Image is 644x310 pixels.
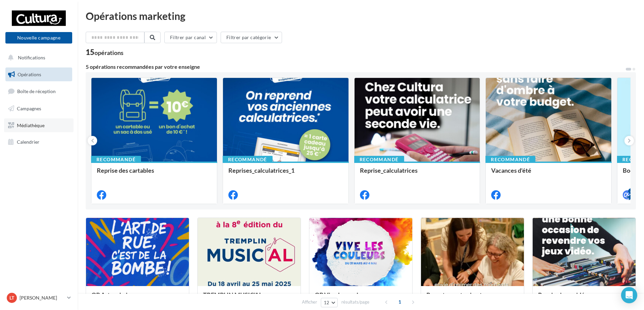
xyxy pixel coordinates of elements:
[538,291,630,305] div: Reprise jeux vidéo
[485,156,535,163] div: Recommandé
[315,291,407,305] div: OP Vive les couleurs
[17,88,56,94] span: Boîte de réception
[94,50,123,56] div: opérations
[354,156,404,163] div: Recommandé
[341,299,369,305] span: résultats/page
[491,167,606,180] div: Vacances d'été
[17,122,45,128] span: Médiathèque
[4,135,74,149] a: Calendrier
[223,156,273,163] div: Recommandé
[324,300,330,305] span: 12
[20,294,64,301] p: [PERSON_NAME]
[91,156,141,163] div: Recommandé
[164,32,217,43] button: Filtrer par canal
[4,102,74,116] a: Campagnes
[17,139,39,145] span: Calendrier
[321,298,338,307] button: 12
[4,51,71,65] button: Notifications
[9,294,14,301] span: LT
[91,291,184,305] div: OP Arts urbains
[4,67,74,82] a: Opérations
[4,84,74,98] a: Boîte de réception
[97,167,212,180] div: Reprise des cartables
[86,49,123,56] div: 15
[394,297,405,307] span: 1
[4,118,74,133] a: Médiathèque
[203,291,295,305] div: TREMPLIN MUSIC'AL
[628,188,634,194] div: 4
[302,299,317,305] span: Afficher
[228,167,343,180] div: Reprises_calculatrices_1
[5,291,72,304] a: LT [PERSON_NAME]
[18,72,41,77] span: Opérations
[621,287,637,303] div: Open Intercom Messenger
[86,64,625,69] div: 5 opérations recommandées par votre enseigne
[221,32,282,43] button: Filtrer par catégorie
[5,32,72,44] button: Nouvelle campagne
[360,167,475,180] div: Reprise_calculatrices
[426,291,519,305] div: Recrutement animateurs
[18,55,45,60] span: Notifications
[17,106,41,111] span: Campagnes
[86,11,636,21] div: Opérations marketing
